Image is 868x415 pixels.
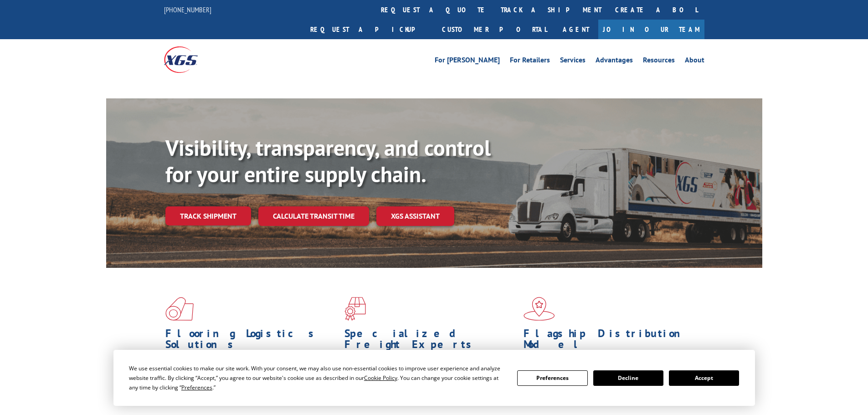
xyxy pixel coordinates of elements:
[435,20,554,39] a: Customer Portal
[344,297,366,321] img: xgs-icon-focused-on-flooring-red
[165,297,194,321] img: xgs-icon-total-supply-chain-intelligence-red
[669,370,739,386] button: Accept
[344,328,517,354] h1: Specialized Freight Experts
[524,297,555,321] img: xgs-icon-flagship-distribution-model-red
[510,56,550,67] a: For Retailers
[129,364,506,392] div: We use essential cookies to make our site work. With your consent, we may also use non-essential ...
[165,133,491,188] b: Visibility, transparency, and control for your entire supply chain.
[554,20,598,39] a: Agent
[364,374,397,382] span: Cookie Policy
[303,20,435,39] a: Request a pickup
[376,206,454,226] a: XGS ASSISTANT
[164,5,211,14] a: [PHONE_NUMBER]
[596,56,633,67] a: Advantages
[685,56,704,67] a: About
[524,328,696,354] h1: Flagship Distribution Model
[258,206,369,226] a: Calculate transit time
[593,370,663,386] button: Decline
[181,384,212,391] span: Preferences
[435,56,500,67] a: For [PERSON_NAME]
[560,56,586,67] a: Services
[598,20,704,39] a: Join Our Team
[517,370,587,386] button: Preferences
[165,206,251,225] a: Track shipment
[113,350,755,406] div: Cookie Consent Prompt
[165,328,338,354] h1: Flooring Logistics Solutions
[643,56,675,67] a: Resources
